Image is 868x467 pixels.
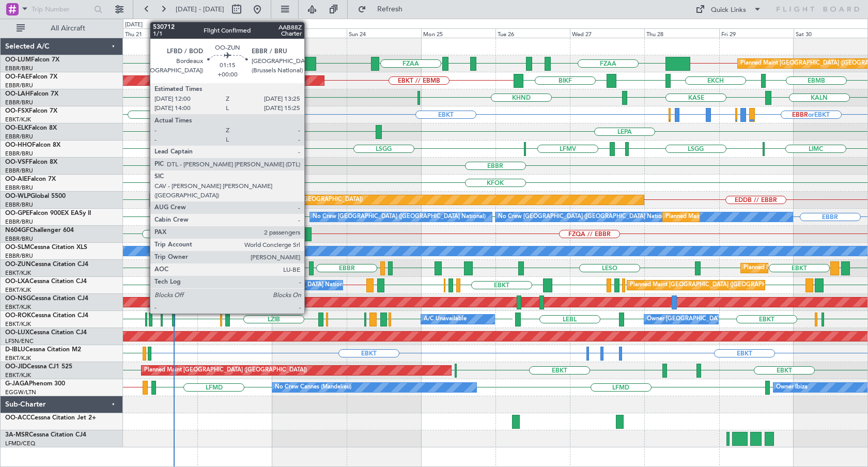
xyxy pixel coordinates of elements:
[5,108,57,114] a: OO-FSXFalcon 7X
[5,295,31,302] span: OO-NSG
[5,303,31,311] a: EBKT/KJK
[5,252,33,260] a: EBBR/BRU
[5,125,28,131] span: OO-ELK
[5,330,87,336] a: OO-LUXCessna Citation CJ4
[5,184,33,192] a: EBBR/BRU
[5,278,29,285] span: OO-LXA
[5,176,27,182] span: OO-AIE
[5,210,91,216] a: OO-GPEFalcon 900EX EASy II
[5,150,33,158] a: EBBR/BRU
[5,176,56,182] a: OO-AIEFalcon 7X
[5,227,29,233] span: N604GF
[27,25,109,32] span: All Aircraft
[5,91,30,97] span: OO-LAH
[5,313,31,319] span: OO-ROK
[144,363,307,378] div: Planned Maint [GEOGRAPHIC_DATA] ([GEOGRAPHIC_DATA])
[5,354,31,362] a: EBKT/KJK
[125,21,143,29] div: [DATE]
[421,28,495,38] div: Mon 25
[5,244,30,251] span: OO-SLM
[5,218,33,226] a: EBBR/BRU
[5,159,29,165] span: OO-VSF
[5,337,34,345] a: LFSN/ENC
[5,381,29,387] span: G-JAGA
[5,432,86,438] a: 3A-MSRCessna Citation CJ4
[5,193,66,199] a: OO-WLPGlobal 5500
[5,235,33,243] a: EBBR/BRU
[313,209,486,225] div: No Crew [GEOGRAPHIC_DATA] ([GEOGRAPHIC_DATA] National)
[5,167,33,175] a: EBBR/BRU
[5,347,81,353] a: D-IBLUCessna Citation M2
[5,57,31,63] span: OO-LUM
[495,28,570,38] div: Tue 26
[5,159,57,165] a: OO-VSFFalcon 8X
[711,5,746,15] div: Quick Links
[719,28,794,38] div: Fri 29
[5,74,57,80] a: OO-FAEFalcon 7X
[11,20,112,37] button: All Aircraft
[5,261,31,268] span: OO-ZUN
[424,312,467,327] div: A/C Unavailable
[5,432,29,438] span: 3A-MSR
[498,209,671,225] div: No Crew [GEOGRAPHIC_DATA] ([GEOGRAPHIC_DATA] National)
[647,312,786,327] div: Owner [GEOGRAPHIC_DATA]-[GEOGRAPHIC_DATA]
[5,99,33,106] a: EBBR/BRU
[5,227,74,233] a: N604GFChallenger 604
[776,380,808,395] div: Owner Ibiza
[5,278,87,285] a: OO-LXACessna Citation CJ4
[5,108,29,114] span: OO-FSX
[176,5,224,14] span: [DATE] - [DATE]
[353,1,415,18] button: Refresh
[5,320,31,328] a: EBKT/KJK
[690,1,767,18] button: Quick Links
[5,364,27,370] span: OO-JID
[5,313,88,319] a: OO-ROKCessna Citation CJ4
[5,381,65,387] a: G-JAGAPhenom 300
[157,277,349,293] div: A/C Unavailable [GEOGRAPHIC_DATA] ([GEOGRAPHIC_DATA] National)
[5,201,33,209] a: EBBR/BRU
[5,74,29,80] span: OO-FAE
[5,142,32,148] span: OO-HHO
[5,364,72,370] a: OO-JIDCessna CJ1 525
[570,28,644,38] div: Wed 27
[665,209,853,225] div: Planned Maint [GEOGRAPHIC_DATA] ([GEOGRAPHIC_DATA] National)
[5,388,36,396] a: EGGW/LTN
[5,269,31,277] a: EBKT/KJK
[5,415,30,421] span: OO-ACC
[5,65,33,72] a: EBBR/BRU
[630,277,817,293] div: Planned Maint [GEOGRAPHIC_DATA] ([GEOGRAPHIC_DATA] National)
[347,28,421,38] div: Sun 24
[5,371,31,379] a: EBKT/KJK
[794,28,868,38] div: Sat 30
[200,192,363,208] div: Planned Maint [GEOGRAPHIC_DATA] ([GEOGRAPHIC_DATA])
[644,28,719,38] div: Thu 28
[32,2,91,17] input: Trip Number
[5,91,58,97] a: OO-LAHFalcon 7X
[5,133,33,141] a: EBBR/BRU
[5,116,31,123] a: EBKT/KJK
[5,415,96,421] a: OO-ACCCessna Citation Jet 2+
[272,28,347,38] div: Sat 23
[5,347,25,353] span: D-IBLU
[5,193,30,199] span: OO-WLP
[5,440,35,447] a: LFMD/CEQ
[5,125,57,131] a: OO-ELKFalcon 8X
[5,295,88,302] a: OO-NSGCessna Citation CJ4
[5,82,33,89] a: EBBR/BRU
[5,142,60,148] a: OO-HHOFalcon 8X
[5,330,29,336] span: OO-LUX
[5,244,87,251] a: OO-SLMCessna Citation XLS
[197,28,272,38] div: Fri 22
[5,286,31,294] a: EBKT/KJK
[368,6,412,13] span: Refresh
[275,380,351,395] div: No Crew Cannes (Mandelieu)
[743,260,864,276] div: Planned Maint Kortrijk-[GEOGRAPHIC_DATA]
[5,261,88,268] a: OO-ZUNCessna Citation CJ4
[5,57,59,63] a: OO-LUMFalcon 7X
[123,28,197,38] div: Thu 21
[5,210,29,216] span: OO-GPE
